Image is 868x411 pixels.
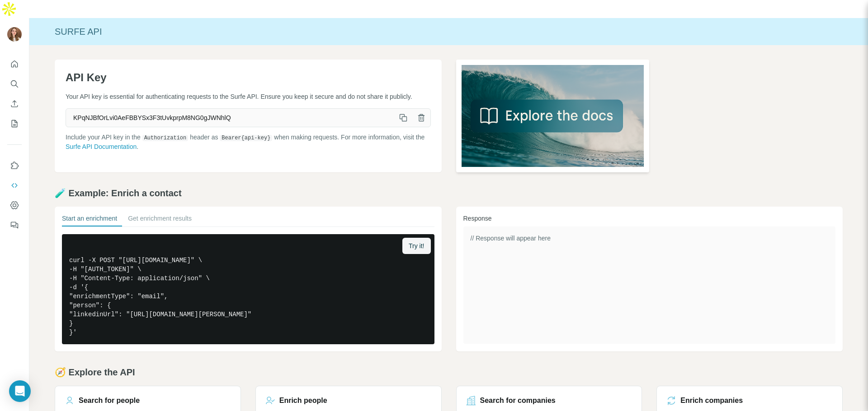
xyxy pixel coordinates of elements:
button: My lists [7,115,22,132]
h1: API Key [66,70,431,85]
button: Dashboard [7,197,22,213]
button: Use Surfe API [7,177,22,194]
img: Avatar [7,27,22,42]
span: KPqNJBfOrLvi0AeFBBYSx3F3tUvkprpM8NG0gJWNhlQ [66,110,394,126]
h3: Response [463,214,836,223]
h2: 🧭 Explore the API [55,366,843,379]
button: Quick start [7,56,22,72]
button: Start an enrichment [62,214,117,226]
pre: curl -X POST "[URL][DOMAIN_NAME]" \ -H "[AUTH_TOKEN]" \ -H "Content-Type: application/json" \ -d ... [62,234,434,344]
button: Get enrichment results [128,214,192,226]
a: Surfe API Documentation [66,143,137,150]
button: Enrich CSV [7,96,22,112]
h3: Search for people [79,395,140,406]
h2: 🧪 Example: Enrich a contact [55,187,843,199]
code: Authorization [142,135,189,141]
span: Try it! [409,241,424,250]
h3: Enrich people [279,395,327,406]
div: Surfe API [29,25,868,38]
button: Feedback [7,217,22,233]
p: Your API key is essential for authenticating requests to the Surfe API. Ensure you keep it secure... [66,92,431,101]
code: Bearer {api-key} [220,135,272,141]
div: Open Intercom Messenger [9,380,31,402]
button: Try it! [402,238,430,254]
button: Use Surfe on LinkedIn [7,157,22,174]
span: // Response will appear here [471,235,551,242]
p: Include your API key in the header as when making requests. For more information, visit the . [66,133,431,151]
button: Search [7,76,22,92]
h3: Enrich companies [680,395,743,406]
h3: Search for companies [480,395,556,406]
